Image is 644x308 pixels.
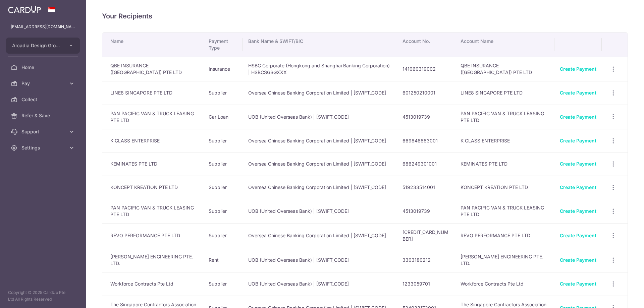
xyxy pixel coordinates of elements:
[397,105,455,129] td: 4513019739
[243,248,397,272] td: UOB (United Overseas Bank) | [SWIFT_CODE]
[455,152,555,176] td: KEMINATES PTE LTD
[560,281,596,287] a: Create Payment
[397,129,455,152] td: 669846883001
[102,199,203,223] td: PAN PACIFIC VAN & TRUCK LEASING PTE LTD
[243,223,397,248] td: Oversea Chinese Banking Corporation Limited | [SWIFT_CODE]
[243,152,397,176] td: Oversea Chinese Banking Corporation Limited | [SWIFT_CODE]
[560,257,596,263] a: Create Payment
[455,81,555,105] td: LINE8 SINGAPORE PTE LTD
[102,105,203,129] td: PAN PACIFIC VAN & TRUCK LEASING PTE LTD
[203,129,243,152] td: Supplier
[203,248,243,272] td: Rent
[243,199,397,223] td: UOB (United Overseas Bank) | [SWIFT_CODE]
[243,176,397,199] td: Oversea Chinese Banking Corporation Limited | [SWIFT_CODE]
[397,199,455,223] td: 4513019739
[560,138,596,143] a: Create Payment
[397,176,455,199] td: 519233514001
[560,208,596,214] a: Create Payment
[397,272,455,296] td: 1233059701
[455,176,555,199] td: KONCEPT KREATION PTE LTD
[560,233,596,238] a: Create Payment
[203,33,243,57] th: Payment Type
[102,33,203,57] th: Name
[21,112,66,119] span: Refer & Save
[102,57,203,81] td: QBE INSURANCE ([GEOGRAPHIC_DATA]) PTE LTD
[102,272,203,296] td: Workforce Contracts Pte Ltd
[21,128,66,135] span: Support
[6,38,80,54] button: Arcadia Design Group Pte Ltd
[102,81,203,105] td: LINE8 SINGAPORE PTE LTD
[455,33,555,57] th: Account Name
[203,272,243,296] td: Supplier
[397,248,455,272] td: 3303180212
[560,161,596,167] a: Create Payment
[455,105,555,129] td: PAN PACIFIC VAN & TRUCK LEASING PTE LTD
[203,176,243,199] td: Supplier
[102,248,203,272] td: [PERSON_NAME] ENGINEERING PTE. LTD.
[243,272,397,296] td: UOB (United Overseas Bank) | [SWIFT_CODE]
[601,288,637,305] iframe: Opens a widget where you can find more information
[455,129,555,152] td: K GLASS ENTERPRISE
[243,81,397,105] td: Oversea Chinese Banking Corporation Limited | [SWIFT_CODE]
[560,114,596,120] a: Create Payment
[243,105,397,129] td: UOB (United Overseas Bank) | [SWIFT_CODE]
[560,184,596,190] a: Create Payment
[203,223,243,248] td: Supplier
[102,223,203,248] td: REVO PERFORMANCE PTE LTD
[203,57,243,81] td: Insurance
[455,248,555,272] td: [PERSON_NAME] ENGINEERING PTE. LTD.
[455,272,555,296] td: Workforce Contracts Pte Ltd
[455,57,555,81] td: QBE INSURANCE ([GEOGRAPHIC_DATA]) PTE LTD
[243,57,397,81] td: HSBC Corporate (Hongkong and Shanghai Banking Corporation) | HSBCSGSGXXX
[203,105,243,129] td: Car Loan
[203,81,243,105] td: Supplier
[397,152,455,176] td: 686249301001
[102,129,203,152] td: K GLASS ENTERPRISE
[21,64,66,71] span: Home
[12,42,62,49] span: Arcadia Design Group Pte Ltd
[397,33,455,57] th: Account No.
[102,11,628,21] h4: Your Recipients
[243,33,397,57] th: Bank Name & SWIFT/BIC
[8,5,41,13] img: CardUp
[243,129,397,152] td: Oversea Chinese Banking Corporation Limited | [SWIFT_CODE]
[102,152,203,176] td: KEMINATES PTE LTD
[102,176,203,199] td: KONCEPT KREATION PTE LTD
[397,57,455,81] td: 141060319002
[560,66,596,72] a: Create Payment
[203,199,243,223] td: Supplier
[21,96,66,103] span: Collect
[11,23,75,30] p: [EMAIL_ADDRESS][DOMAIN_NAME]
[455,223,555,248] td: REVO PERFORMANCE PTE LTD
[560,90,596,96] a: Create Payment
[21,80,66,87] span: Pay
[21,144,66,151] span: Settings
[397,81,455,105] td: 601250210001
[397,223,455,248] td: [CREDIT_CARD_NUMBER]
[455,199,555,223] td: PAN PACIFIC VAN & TRUCK LEASING PTE LTD
[203,152,243,176] td: Supplier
